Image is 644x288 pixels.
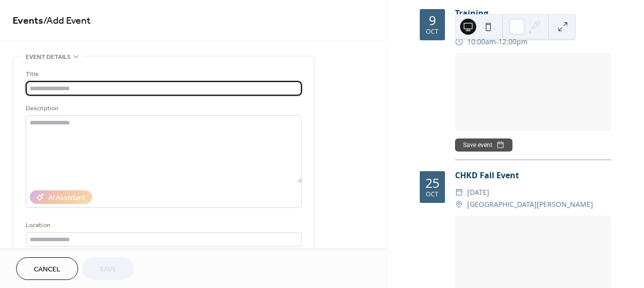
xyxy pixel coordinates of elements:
span: Event details [26,52,71,62]
div: ​ [455,186,463,198]
button: Save event [455,138,512,152]
div: 25 [425,177,439,189]
div: Title [26,69,300,80]
div: CHKD Fall Event [455,169,611,181]
span: - [496,36,498,48]
span: [GEOGRAPHIC_DATA][PERSON_NAME] [467,198,593,210]
div: 9 [429,14,436,27]
div: Oct [426,191,438,198]
div: Oct [426,29,438,35]
span: 10:00am [467,36,496,48]
span: 12:00pm [498,36,528,48]
div: ​ [455,198,463,210]
span: Cancel [34,264,60,275]
div: Location [26,220,300,231]
div: Training [455,7,611,19]
div: ​ [455,36,463,48]
div: Description [26,103,300,114]
div: ​ [455,24,463,36]
a: Events [13,11,43,31]
span: / Add Event [43,11,91,31]
span: [DATE] [467,186,489,198]
button: Cancel [16,257,78,280]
